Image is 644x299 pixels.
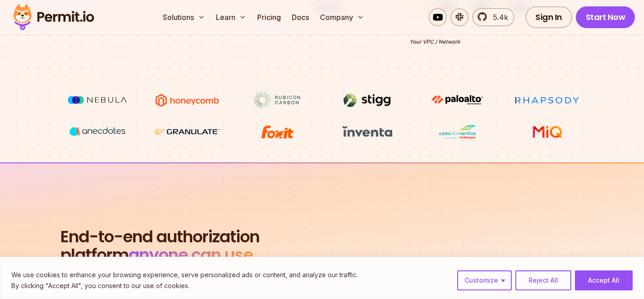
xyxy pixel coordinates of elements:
button: Customize [457,270,512,290]
img: Stigg [333,92,401,109]
img: Honeycomb [153,92,221,109]
button: Solutions [159,8,209,26]
button: Learn [212,8,250,26]
a: Sign In [525,6,572,28]
img: paloalto [423,92,491,108]
img: Rubicon [243,92,311,109]
h2: platform [60,228,260,264]
img: Permit logo [9,2,98,33]
img: vega [63,123,131,140]
a: Pricing [254,8,285,26]
img: MIQ [516,124,578,140]
img: Casa dos Ventos [423,123,491,141]
img: Nebula [63,92,131,109]
span: 5.4k [488,12,508,23]
img: Foxit [243,123,311,141]
a: Start Now [576,6,635,28]
img: inventa [333,123,401,140]
button: Company [316,8,368,26]
a: Docs [288,8,313,26]
p: We use cookies to enhance your browsing experience, serve personalized ads or content, and analyz... [11,270,358,280]
img: Granulate [153,123,221,141]
span: anyone can use [129,243,253,266]
img: Rhapsody Health [513,92,581,109]
span: End-to-end authorization [60,228,260,246]
p: By clicking "Accept All", you consent to our use of cookies. [11,280,358,291]
a: 5.4k [472,8,514,26]
button: Accept All [575,270,633,290]
button: Reject All [515,270,571,290]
